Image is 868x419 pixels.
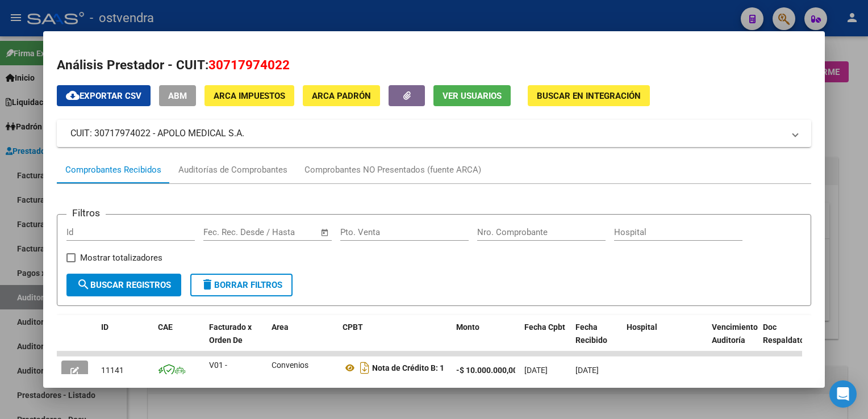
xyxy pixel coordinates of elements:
[159,85,196,106] button: ABM
[575,322,607,345] span: Fecha Recibido
[622,315,707,365] datatable-header-cell: Hospital
[763,322,814,345] span: Doc Respaldatoria
[343,363,444,388] strong: Nota de Crédito B: 1 - 8
[537,91,641,101] span: Buscar en Integración
[338,315,452,365] datatable-header-cell: CPBT
[443,91,502,101] span: Ver Usuarios
[80,251,162,265] span: Mostrar totalizadores
[201,280,282,290] span: Borrar Filtros
[524,366,548,375] span: [DATE]
[208,57,290,72] span: 30717974022
[201,278,214,291] mat-icon: delete
[158,322,173,332] span: CAE
[452,315,520,365] datatable-header-cell: Monto
[205,85,294,106] button: ARCA Impuestos
[101,322,108,332] span: ID
[57,85,151,106] button: Exportar CSV
[758,315,827,365] datatable-header-cell: Doc Respaldatoria
[707,315,758,365] datatable-header-cell: Vencimiento Auditoría
[575,366,599,375] span: [DATE]
[433,85,511,106] button: Ver Usuarios
[272,322,289,332] span: Area
[304,164,481,177] div: Comprobantes NO Presentados (fuente ARCA)
[77,280,171,290] span: Buscar Registros
[57,56,811,75] h2: Análisis Prestador - CUIT:
[524,322,565,332] span: Fecha Cpbt
[829,380,857,408] div: Open Intercom Messenger
[66,206,106,220] h3: Filtros
[267,315,338,365] datatable-header-cell: Area
[627,322,657,332] span: Hospital
[70,127,783,140] mat-panel-title: CUIT: 30717974022 - APOLO MEDICAL S.A.
[343,322,363,332] span: CPBT
[318,226,331,239] button: Open calendar
[357,359,372,377] i: Descargar documento
[66,274,181,296] button: Buscar Registros
[209,322,252,345] span: Facturado x Orden De
[214,91,285,101] span: ARCA Impuestos
[66,89,80,102] mat-icon: cloud_download
[153,315,205,365] datatable-header-cell: CAE
[57,120,811,147] mat-expansion-panel-header: CUIT: 30717974022 - APOLO MEDICAL S.A.
[65,164,161,177] div: Comprobantes Recibidos
[712,322,758,345] span: Vencimiento Auditoría
[571,315,622,365] datatable-header-cell: Fecha Recibido
[456,366,518,375] strong: -$ 10.000.000,00
[203,227,249,237] input: Fecha inicio
[260,227,315,237] input: Fecha fin
[66,91,141,101] span: Exportar CSV
[312,91,371,101] span: ARCA Padrón
[97,315,153,365] datatable-header-cell: ID
[272,361,308,383] span: Convenios Globales
[520,315,571,365] datatable-header-cell: Fecha Cpbt
[101,366,124,375] span: 11141
[178,164,287,177] div: Auditorías de Comprobantes
[205,315,267,365] datatable-header-cell: Facturado x Orden De
[209,361,286,383] span: V01 - [GEOGRAPHIC_DATA]
[190,274,293,296] button: Borrar Filtros
[77,278,90,291] mat-icon: search
[528,85,650,106] button: Buscar en Integración
[303,85,380,106] button: ARCA Padrón
[168,91,187,101] span: ABM
[456,322,479,332] span: Monto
